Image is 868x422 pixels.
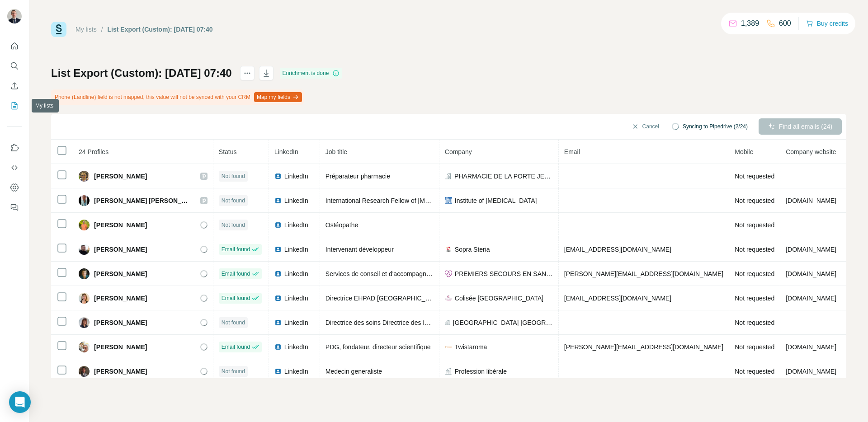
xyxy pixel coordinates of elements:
span: Twistaroma [455,342,487,352]
span: Not requested [735,295,774,302]
span: [EMAIL_ADDRESS][DOMAIN_NAME] [564,295,671,302]
img: Avatar [79,244,90,255]
div: Phone (Landline) field is not mapped, this value will not be synced with your CRM [51,89,304,105]
img: LinkedIn logo [274,319,282,326]
span: Not requested [735,270,774,277]
span: [DOMAIN_NAME] [786,343,836,351]
span: PHARMACIE DE LA PORTE JEUNE [454,172,553,181]
button: Map my fields [254,92,302,102]
span: Not requested [735,368,774,375]
button: Quick start [7,38,22,54]
div: Enrichment is done [280,68,343,79]
button: Cancel [625,118,665,135]
span: Institute of [MEDICAL_DATA] [455,196,537,205]
span: [EMAIL_ADDRESS][DOMAIN_NAME] [564,246,671,253]
div: List Export (Custom): [DATE] 07:40 [108,25,213,34]
img: Avatar [79,220,90,230]
span: [PERSON_NAME][EMAIL_ADDRESS][DOMAIN_NAME] [564,343,723,351]
span: Not found [222,172,245,180]
button: My lists [7,98,22,114]
span: LinkedIn [284,269,308,278]
img: Avatar [79,195,90,206]
span: LinkedIn [284,294,308,303]
span: Email found [222,245,250,253]
h1: List Export (Custom): [DATE] 07:40 [51,66,232,80]
span: [PERSON_NAME] [94,269,147,278]
img: Avatar [79,171,90,182]
span: 24 Profiles [79,148,108,155]
span: [PERSON_NAME] [94,294,147,303]
span: Medecin generaliste [325,368,382,375]
button: Search [7,58,22,74]
span: [PERSON_NAME] [94,220,147,230]
img: LinkedIn logo [274,368,282,375]
p: 1,389 [741,18,759,29]
img: LinkedIn logo [274,173,282,180]
span: Directrice EHPAD [GEOGRAPHIC_DATA] [325,295,443,302]
span: [PERSON_NAME][EMAIL_ADDRESS][DOMAIN_NAME] [564,270,723,277]
span: [PERSON_NAME] [94,367,147,376]
span: LinkedIn [284,342,308,352]
img: Avatar [79,293,90,304]
img: LinkedIn logo [274,343,282,351]
span: Mobile [735,148,753,155]
span: Company [445,148,472,155]
img: company-logo [445,343,452,351]
span: Job title [325,148,347,155]
span: Email [564,148,580,155]
span: Not found [222,197,245,205]
span: Email found [222,294,250,302]
img: LinkedIn logo [274,270,282,277]
img: Avatar [79,366,90,377]
span: [PERSON_NAME] [94,172,147,181]
span: Company website [786,148,836,155]
img: LinkedIn logo [274,295,282,302]
span: PREMIERS SECOURS EN SANTE MENTALE FRANCE (PSSM [GEOGRAPHIC_DATA]) [455,269,553,278]
img: Avatar [79,342,90,352]
span: Intervenant développeur [325,246,394,253]
span: Not requested [735,319,774,326]
img: company-logo [445,270,452,277]
span: LinkedIn [284,245,308,254]
span: [DOMAIN_NAME] [786,295,836,302]
span: [PERSON_NAME] [94,318,147,327]
span: Directrice des soins Directrice des Instituts de formation Coopération Nord Alsace [325,319,554,326]
a: My lists [75,26,97,33]
span: International Research Fellow of [MEDICAL_DATA] [325,197,469,204]
span: [DOMAIN_NAME] [786,197,836,204]
span: Not requested [735,246,774,253]
span: [DOMAIN_NAME] [786,368,836,375]
span: Ostéopathe [325,221,358,229]
span: Not found [222,319,245,327]
img: Avatar [79,268,90,279]
span: Not requested [735,221,774,229]
button: actions [240,66,255,80]
span: Not found [222,221,245,229]
span: PDG, fondateur, directeur scientifique [325,343,431,351]
span: [PERSON_NAME] [PERSON_NAME] [94,196,191,205]
button: Use Surfe on LinkedIn [7,140,22,156]
span: Email found [222,343,250,351]
button: Buy credits [806,17,848,30]
span: [PERSON_NAME] [94,245,147,254]
li: / [101,25,103,34]
span: Email found [222,270,250,278]
span: Not requested [735,173,774,180]
span: Status [219,148,237,155]
span: [DOMAIN_NAME] [786,246,836,253]
span: Préparateur pharmacie [325,173,390,180]
span: LinkedIn [274,148,298,155]
span: Not requested [735,197,774,204]
button: Use Surfe API [7,159,22,176]
img: Avatar [7,9,22,23]
img: company-logo [445,197,452,204]
span: [PERSON_NAME] [94,342,147,352]
span: [GEOGRAPHIC_DATA] [GEOGRAPHIC_DATA] [453,318,553,327]
span: Syncing to Pipedrive (2/24) [683,122,748,131]
button: Dashboard [7,179,22,196]
span: LinkedIn [284,172,308,181]
span: LinkedIn [284,318,308,327]
img: company-logo [445,246,452,253]
span: LinkedIn [284,367,308,376]
img: company-logo [445,295,452,302]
